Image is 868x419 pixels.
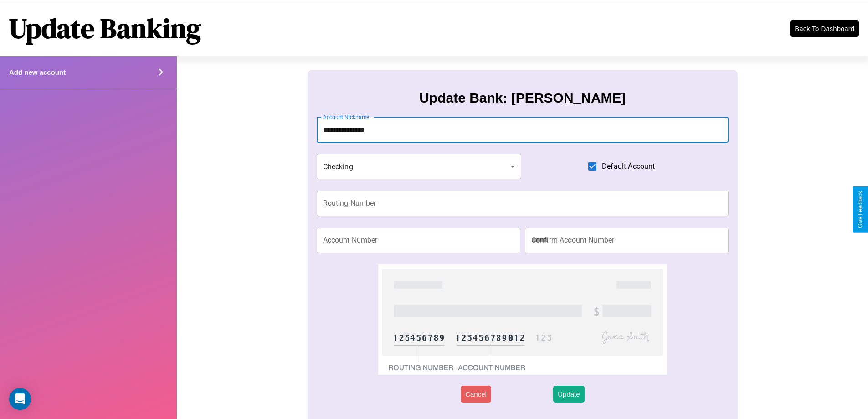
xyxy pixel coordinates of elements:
button: Back To Dashboard [790,20,859,37]
div: Checking [317,154,522,179]
button: Update [553,386,584,403]
label: Account Nickname [323,113,370,121]
span: Default Account [602,161,655,172]
h4: Add new account [9,68,66,76]
h3: Update Bank: [PERSON_NAME] [419,90,626,106]
div: Give Feedback [857,191,863,228]
h1: Update Banking [9,10,201,47]
img: check [378,264,667,375]
div: Open Intercom Messenger [9,388,31,410]
button: Cancel [461,386,491,403]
